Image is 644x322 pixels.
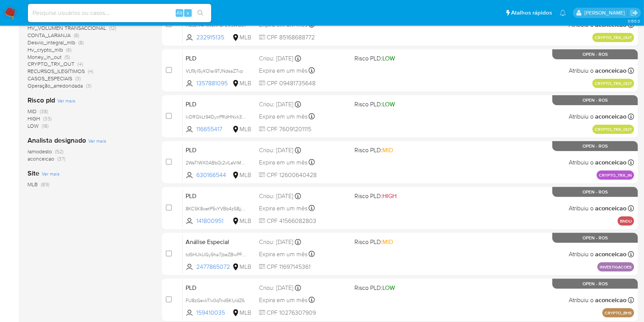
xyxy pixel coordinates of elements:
[176,9,183,16] span: Alt
[193,8,208,18] button: search-icon
[511,9,552,17] span: Atalhos rápidos
[630,9,638,17] a: Sair
[28,8,211,18] input: Pesquise usuários ou casos...
[187,9,189,16] span: s
[628,18,640,24] span: 3.155.0
[560,10,566,16] a: Notificações
[584,9,628,16] p: ana.conceicao@mercadolivre.com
